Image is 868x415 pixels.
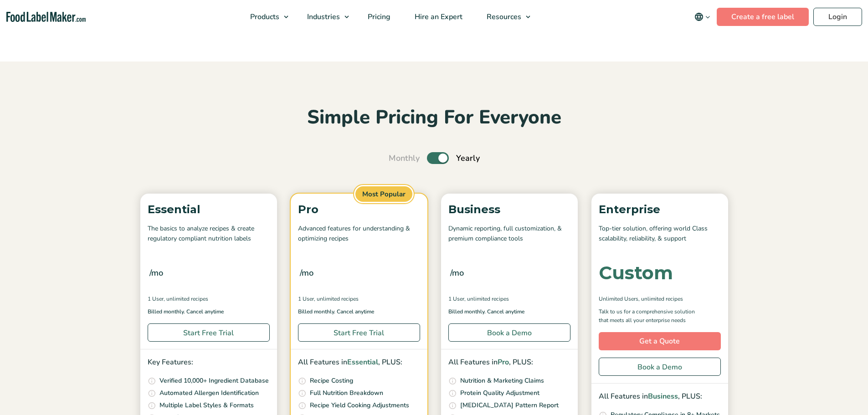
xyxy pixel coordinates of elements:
[599,358,721,376] a: Book a Demo
[460,376,544,386] p: Nutrition & Marketing Claims
[164,295,208,303] span: , Unlimited Recipes
[599,264,673,282] div: Custom
[456,152,480,164] span: Yearly
[460,400,559,410] p: [MEDICAL_DATA] Pattern Report
[448,295,464,303] span: 1 User
[300,266,313,279] span: /mo
[498,357,509,367] span: Pro
[298,224,420,244] p: Advanced features for understanding & optimizing recipes
[484,12,522,22] span: Resources
[354,185,414,204] span: Most Popular
[448,201,570,218] p: Business
[247,12,280,22] span: Products
[347,357,378,367] span: Essential
[136,105,733,130] h2: Simple Pricing For Everyone
[298,357,420,369] p: All Features in , PLUS:
[448,323,570,342] a: Book a Demo
[149,266,163,279] span: /mo
[148,357,270,369] p: Key Features:
[389,152,420,164] span: Monthly
[310,376,353,386] p: Recipe Costing
[448,224,570,244] p: Dynamic reporting, full customization, & premium compliance tools
[159,400,254,410] p: Multiple Label Styles & Formats
[450,266,464,279] span: /mo
[599,224,721,244] p: Top-tier solution, offering world Class scalability, reliability, & support
[148,295,164,303] span: 1 User
[412,12,463,22] span: Hire an Expert
[717,8,809,26] a: Create a free label
[148,224,270,244] p: The basics to analyze recipes & create regulatory compliant nutrition labels
[448,357,570,369] p: All Features in , PLUS:
[298,201,420,218] p: Pro
[304,12,341,22] span: Industries
[813,8,862,26] a: Login
[148,201,270,218] p: Essential
[599,391,721,403] p: All Features in , PLUS:
[599,307,704,325] p: Talk to us for a comprehensive solution that meets all your enterprise needs
[599,201,721,218] p: Enterprise
[599,295,638,303] span: Unlimited Users
[464,295,509,303] span: , Unlimited Recipes
[298,323,420,342] a: Start Free Trial
[310,388,383,398] p: Full Nutrition Breakdown
[314,295,359,303] span: , Unlimited Recipes
[460,388,539,398] p: Protein Quality Adjustment
[148,307,270,316] p: Billed monthly. Cancel anytime
[148,323,270,342] a: Start Free Trial
[648,391,678,401] span: Business
[159,376,269,386] p: Verified 10,000+ Ingredient Database
[159,388,259,398] p: Automated Allergen Identification
[365,12,391,22] span: Pricing
[298,307,420,316] p: Billed monthly. Cancel anytime
[599,332,721,350] a: Get a Quote
[310,400,409,410] p: Recipe Yield Cooking Adjustments
[427,152,449,164] label: Toggle
[638,295,683,303] span: , Unlimited Recipes
[298,295,314,303] span: 1 User
[448,307,570,316] p: Billed monthly. Cancel anytime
